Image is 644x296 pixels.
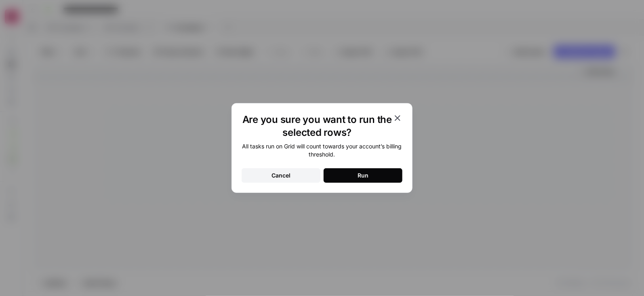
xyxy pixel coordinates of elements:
[242,113,393,139] h1: Are you sure you want to run the selected rows?
[271,171,290,180] div: Cancel
[324,168,402,183] button: Run
[242,168,320,183] button: Cancel
[242,142,402,159] div: All tasks run on Grid will count towards your account’s billing threshold.
[358,171,368,180] div: Run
